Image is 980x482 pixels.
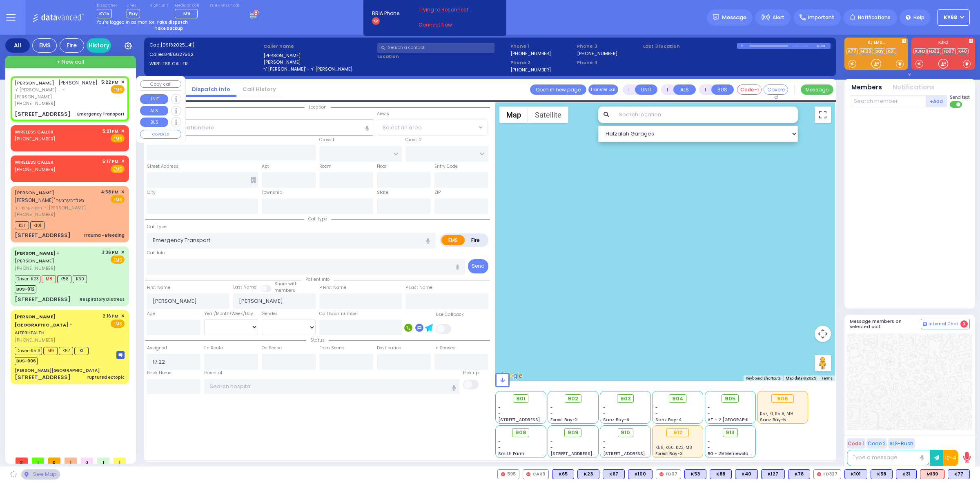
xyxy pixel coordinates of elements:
[15,250,59,264] a: [PERSON_NAME]
[850,319,921,329] h5: Message members on selected call
[116,351,125,359] img: message-box.svg
[656,469,681,479] div: FD07
[603,411,606,417] span: -
[419,6,483,13] span: Trying to Reconnect...
[498,411,501,417] span: -
[498,404,501,411] span: -
[621,429,630,437] span: 910
[464,235,487,245] label: Fire
[655,444,692,451] span: K58, K60, K23, M8
[761,469,785,479] div: BLS
[156,19,188,25] strong: Take dispatch
[262,345,282,351] label: On Scene
[15,347,42,355] span: Driver-K519
[764,84,788,95] button: Covered
[948,469,970,479] div: K77
[204,370,222,376] label: Hospital
[114,87,122,93] u: EMS
[708,444,710,451] span: -
[672,395,684,403] span: 904
[15,265,55,271] span: [PHONE_NUMBER]
[603,404,606,411] span: -
[155,25,183,31] strong: Take backup
[552,469,574,479] div: K65
[15,337,55,343] span: [PHONE_NUMBER]
[15,211,55,218] span: [PHONE_NUMBER]
[32,458,44,464] span: 1
[15,313,72,328] span: [PERSON_NAME][GEOGRAPHIC_DATA] -
[655,404,658,411] span: -
[510,50,551,56] label: [PHONE_NUMBER]
[463,370,479,376] label: Pick up
[58,79,98,86] span: [PERSON_NAME]
[655,411,658,417] span: -
[164,51,194,58] span: 8456627562
[510,67,551,73] label: [PHONE_NUMBER]
[319,311,358,317] label: Call back number
[526,472,530,476] img: red-radio-icon.svg
[550,438,553,444] span: -
[568,395,578,403] span: 902
[262,189,282,196] label: Township
[948,469,970,479] div: BLS
[102,158,118,164] span: 5:17 PM
[32,38,57,53] div: EMS
[73,275,87,283] span: K60
[183,10,190,17] span: M9
[319,163,332,170] label: Room
[262,311,277,317] label: Gender
[319,137,334,143] label: Cross 1
[846,48,858,54] a: K77
[97,458,109,464] span: 1
[927,48,941,54] a: FD32
[319,345,344,351] label: From Scene
[140,106,168,116] button: ALS
[920,469,944,479] div: ALS KJ
[628,469,653,479] div: BLS
[708,438,710,444] span: -
[121,189,125,195] span: ✕
[405,284,432,291] label: P Last Name
[21,469,60,480] div: See map
[896,469,917,479] div: BLS
[377,345,401,351] label: Destination
[405,137,422,143] label: Cross 2
[147,189,156,196] label: City
[319,284,346,291] label: P First Name
[815,355,831,371] button: Drag Pegman onto the map to open Street View
[847,438,865,449] button: Code 1
[15,250,59,256] span: [PERSON_NAME] -
[121,313,125,320] span: ✕
[603,417,629,423] span: Sanz Bay-6
[15,275,40,283] span: Driver-K23
[859,48,873,54] a: M139
[15,189,54,196] a: [PERSON_NAME]
[603,444,606,451] span: -
[893,83,935,92] button: Notifications
[377,53,508,60] label: Location
[15,80,54,86] a: [PERSON_NAME]
[498,417,575,423] span: [STREET_ADDRESS][PERSON_NAME]
[851,83,882,92] button: Members
[15,87,98,100] span: ר' [PERSON_NAME]' - ר' [PERSON_NAME]
[15,204,98,211] span: ר' חיים הערש - ר' [PERSON_NAME]
[850,95,926,107] input: Search member
[15,110,71,118] div: [STREET_ADDRESS]
[147,120,373,135] input: Search location here
[111,255,125,264] span: EMS
[111,195,125,203] span: EMS
[140,94,168,104] button: UNIT
[844,469,867,479] div: BLS
[121,249,125,256] span: ✕
[32,12,87,22] img: Logo
[929,321,959,327] span: Internal Chat
[498,438,501,444] span: -
[921,319,970,329] button: Internal Chat 0
[550,451,628,457] span: [STREET_ADDRESS][PERSON_NAME]
[628,469,653,479] div: K100
[815,107,831,123] button: Toggle fullscreen view
[233,284,256,291] label: Last Name
[588,84,618,95] button: Transfer call
[603,438,606,444] span: -
[65,458,77,464] span: 1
